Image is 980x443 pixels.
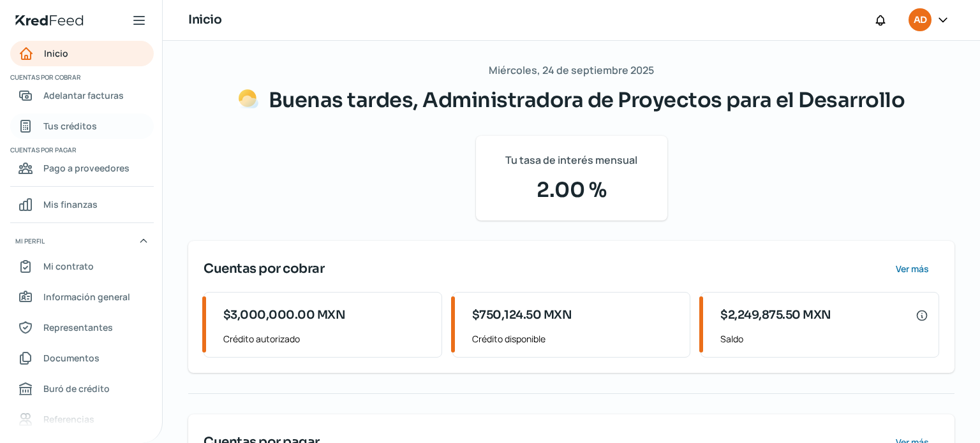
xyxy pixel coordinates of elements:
[10,83,154,108] a: Adelantar facturas
[43,381,110,396] span: Buró de crédito
[10,41,154,66] a: Inicio
[238,89,258,109] img: Saludos
[43,87,124,103] span: Adelantar facturas
[43,411,94,427] span: Referencias
[10,113,154,139] a: Tus créditos
[472,331,680,347] span: Crédito disponible
[491,175,652,205] span: 2.00 %
[914,13,926,28] span: AD
[720,331,928,347] span: Saldo
[269,87,905,113] span: Buenas tardes, Administradora de Proyectos para el Desarrollo
[43,196,98,212] span: Mis finanzas
[15,235,45,247] span: Mi perfil
[43,160,130,176] span: Pago a proveedores
[472,307,572,324] span: $750,124.50 MXN
[223,331,431,347] span: Crédito autorizado
[43,118,97,134] span: Tus créditos
[885,256,939,282] button: Ver más
[10,345,154,371] a: Documentos
[223,307,346,324] span: $3,000,000.00 MXN
[44,45,68,61] span: Inicio
[505,151,637,170] span: Tu tasa de interés mensual
[720,307,831,324] span: $2,249,875.50 MXN
[10,376,154,402] a: Buró de crédito
[10,284,154,310] a: Información general
[10,315,154,340] a: Representantes
[10,192,154,217] a: Mis finanzas
[43,258,94,274] span: Mi contrato
[10,156,154,181] a: Pago a proveedores
[489,61,654,80] span: Miércoles, 24 de septiembre 2025
[10,254,154,279] a: Mi contrato
[43,350,100,366] span: Documentos
[10,407,154,432] a: Referencias
[43,289,130,305] span: Información general
[10,144,152,156] span: Cuentas por pagar
[896,265,929,273] span: Ver más
[43,319,113,335] span: Representantes
[204,259,324,279] span: Cuentas por cobrar
[10,71,152,83] span: Cuentas por cobrar
[188,11,221,29] h1: Inicio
